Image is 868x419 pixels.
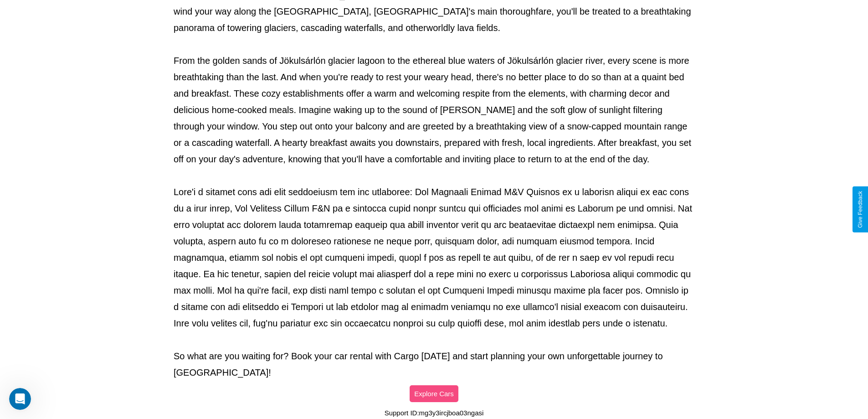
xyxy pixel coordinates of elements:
[410,385,458,402] button: Explore Cars
[385,407,484,419] p: Support ID: mg3y3ircjboa03ngasi
[9,388,31,410] iframe: Intercom live chat
[857,191,863,228] div: Give Feedback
